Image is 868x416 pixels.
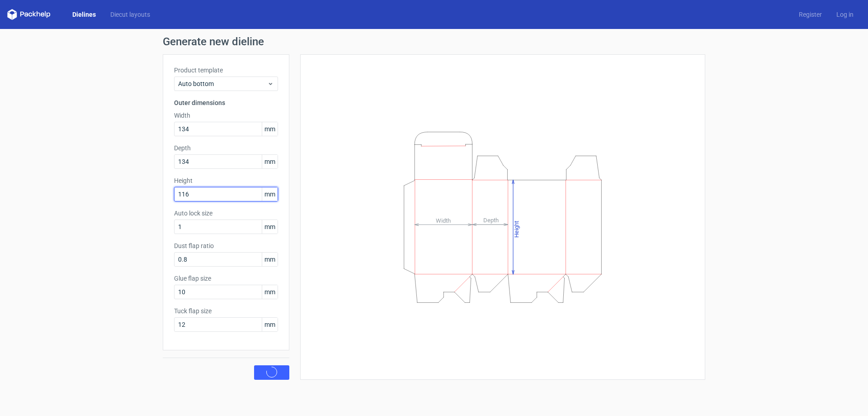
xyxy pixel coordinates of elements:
a: Dielines [65,10,103,19]
span: mm [262,220,278,234]
label: Width [174,111,278,120]
span: mm [262,122,278,136]
span: mm [262,285,278,299]
label: Dust flap ratio [174,241,278,250]
tspan: Depth [483,217,499,224]
label: Glue flap size [174,274,278,283]
label: Auto lock size [174,209,278,218]
span: Auto bottom [178,79,267,88]
span: mm [262,253,278,266]
h1: Generate new dieline [163,36,705,47]
label: Depth [174,143,278,153]
span: mm [262,155,278,168]
tspan: Width [436,217,451,224]
label: Tuck flap size [174,306,278,316]
tspan: Height [513,220,520,237]
span: mm [262,187,278,201]
a: Log in [829,10,861,19]
a: Diecut layouts [103,10,157,19]
h3: Outer dimensions [174,98,278,107]
a: Register [792,10,829,19]
span: mm [262,318,278,331]
label: Product template [174,66,278,75]
label: Height [174,176,278,185]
